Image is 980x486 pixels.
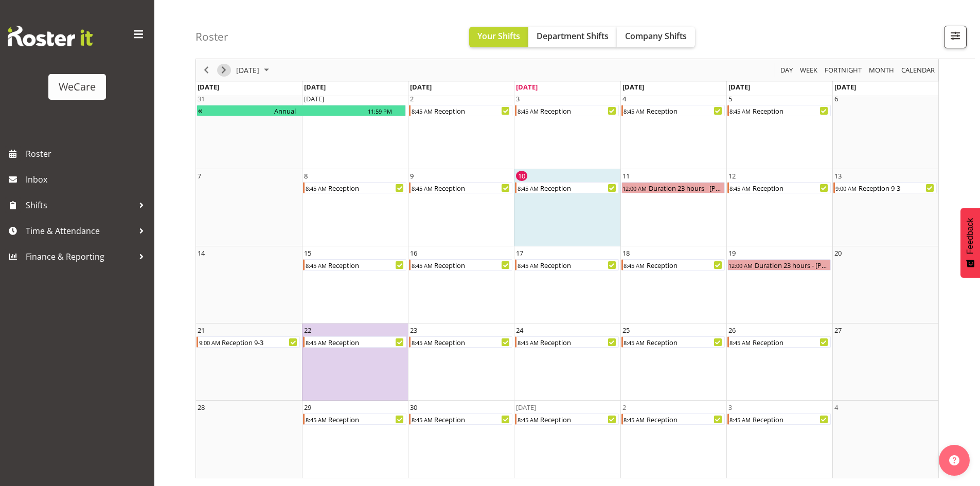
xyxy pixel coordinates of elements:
div: Reception Begin From Tuesday, September 16, 2025 at 8:45:00 AM GMT+12:00 Ends At Tuesday, Septemb... [409,259,512,271]
div: Reception [433,337,512,347]
td: Thursday, September 4, 2025 [620,92,726,169]
div: Reception [327,414,406,424]
button: Filter Shifts [944,26,967,48]
div: 2 [410,94,414,104]
span: Feedback [966,218,975,254]
div: 23 [410,325,417,335]
div: 28 [198,402,205,412]
td: Saturday, September 6, 2025 [832,92,938,169]
div: Previous [198,59,215,81]
div: Reception [433,183,512,193]
div: 12 [728,171,736,181]
div: 7 [198,171,201,181]
td: Thursday, September 18, 2025 [620,246,726,323]
div: Reception Begin From Tuesday, September 9, 2025 at 8:45:00 AM GMT+12:00 Ends At Tuesday, Septembe... [409,182,512,193]
span: [DATE] [834,82,856,92]
td: Saturday, October 4, 2025 [832,401,938,478]
div: 8:45 AM [516,105,539,116]
div: [DATE] [304,94,324,104]
td: Friday, September 19, 2025 [726,246,832,323]
div: 8:45 AM [729,183,752,193]
button: Month [900,64,937,77]
div: 25 [622,325,630,335]
div: Reception Begin From Tuesday, September 23, 2025 at 8:45:00 AM GMT+12:00 Ends At Tuesday, Septemb... [409,336,512,348]
div: Duration 23 hours - Savanna Samson Begin From Friday, September 19, 2025 at 12:00:00 AM GMT+12:00... [727,259,831,271]
div: 8:45 AM [729,337,752,347]
div: 8:45 AM [623,260,646,270]
div: 8:45 AM [623,105,646,116]
div: Reception Begin From Friday, October 3, 2025 at 8:45:00 AM GMT+13:00 Ends At Friday, October 3, 2... [727,413,831,425]
div: of September 2025 [195,53,939,478]
td: Monday, September 8, 2025 [302,169,408,246]
div: Reception [752,337,830,347]
div: 8:45 AM [729,105,752,116]
div: Reception Begin From Tuesday, September 2, 2025 at 8:45:00 AM GMT+12:00 Ends At Tuesday, Septembe... [409,105,512,116]
span: [DATE] [410,82,432,92]
div: 31 [198,94,205,104]
div: Reception Begin From Thursday, October 2, 2025 at 8:45:00 AM GMT+13:00 Ends At Thursday, October ... [621,413,725,425]
td: Monday, September 29, 2025 [302,401,408,478]
span: Shifts [26,197,134,213]
div: Next [215,59,233,81]
button: Department Shifts [528,27,617,47]
div: Reception Begin From Friday, September 26, 2025 at 8:45:00 AM GMT+12:00 Ends At Friday, September... [727,336,831,348]
div: Reception 9-3 [858,183,936,193]
div: Reception 9-3 Begin From Sunday, September 21, 2025 at 9:00:00 AM GMT+12:00 Ends At Sunday, Septe... [197,336,300,348]
td: Friday, September 12, 2025 [726,169,832,246]
div: 4 [622,94,626,104]
td: Saturday, September 27, 2025 [832,323,938,401]
div: 21 [198,325,205,335]
div: 8:45 AM [623,337,646,347]
img: Rosterit website logo [8,26,93,46]
div: 8:45 AM [516,260,539,270]
button: September 2025 [235,64,274,77]
td: Tuesday, September 9, 2025 [408,169,514,246]
div: 30 [410,402,417,412]
div: Reception Begin From Friday, September 5, 2025 at 8:45:00 AM GMT+12:00 Ends At Friday, September ... [727,105,831,116]
div: Reception Begin From Monday, September 22, 2025 at 8:45:00 AM GMT+12:00 Ends At Monday, September... [303,336,406,348]
div: Reception Begin From Thursday, September 18, 2025 at 8:45:00 AM GMT+12:00 Ends At Thursday, Septe... [621,259,725,271]
div: 10 [516,171,527,181]
div: 16 [410,248,417,258]
td: Thursday, September 11, 2025 [620,169,726,246]
td: Friday, October 3, 2025 [726,401,832,478]
div: 22 [304,325,311,335]
div: 9 [410,171,414,181]
td: Tuesday, September 30, 2025 [408,401,514,478]
table: of September 2025 [196,92,938,478]
div: Reception [539,183,618,193]
span: [DATE] [728,82,750,92]
div: 12:00 AM [622,183,648,193]
div: Reception Begin From Wednesday, October 1, 2025 at 8:45:00 AM GMT+13:00 Ends At Wednesday, Octobe... [515,413,618,425]
td: Sunday, August 31, 2025 [196,92,302,169]
span: Your Shifts [477,30,520,42]
div: 19 [728,248,736,258]
span: Fortnight [824,64,863,77]
div: 8:45 AM [305,337,327,347]
div: 5 [728,94,732,104]
div: 14 [198,248,205,258]
div: Reception Begin From Thursday, September 4, 2025 at 8:45:00 AM GMT+12:00 Ends At Thursday, Septem... [621,105,725,116]
div: 3 [728,402,732,412]
div: Reception 9-3 [221,337,299,347]
td: Saturday, September 20, 2025 [832,246,938,323]
span: Finance & Reporting [26,249,134,264]
div: Reception [752,414,830,424]
div: 6 [834,94,838,104]
div: 8:45 AM [729,414,752,424]
div: Reception Begin From Thursday, September 25, 2025 at 8:45:00 AM GMT+12:00 Ends At Thursday, Septe... [621,336,725,348]
div: Reception [646,337,724,347]
div: Reception [539,337,618,347]
div: [DATE] [516,402,536,412]
div: 8:45 AM [516,414,539,424]
div: Reception Begin From Wednesday, September 17, 2025 at 8:45:00 AM GMT+12:00 Ends At Wednesday, Sep... [515,259,618,271]
div: Reception [433,105,512,116]
span: Time & Attendance [26,223,134,239]
div: Reception [327,260,406,270]
span: Day [779,64,794,77]
div: Reception [327,337,406,347]
div: 12:00 AM [728,260,754,270]
div: 8:45 AM [623,414,646,424]
td: Tuesday, September 16, 2025 [408,246,514,323]
button: Fortnight [823,64,864,77]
